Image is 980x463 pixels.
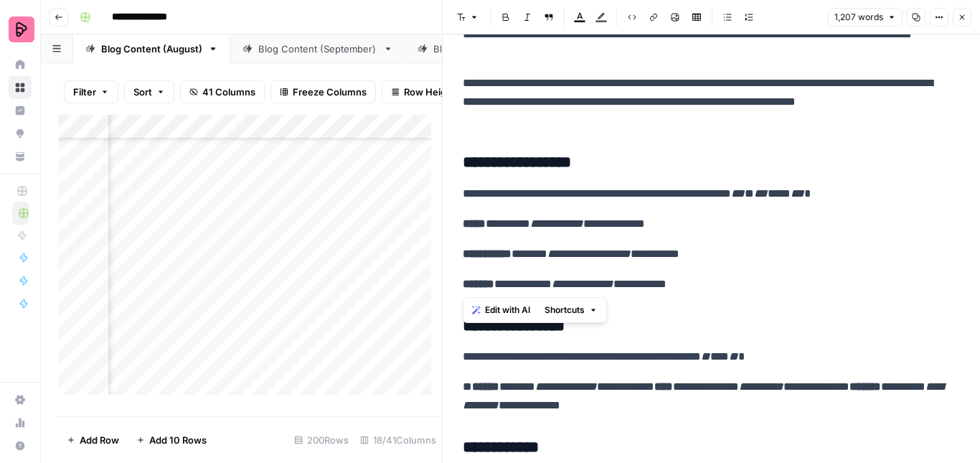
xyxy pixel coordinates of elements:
[545,304,585,317] span: Shortcuts
[485,304,530,317] span: Edit with AI
[202,85,255,99] span: 41 Columns
[354,429,442,452] div: 18/41 Columns
[288,429,354,452] div: 200 Rows
[128,429,215,452] button: Add 10 Rows
[149,433,207,447] span: Add 10 Rows
[180,80,265,103] button: 41 Columns
[405,34,550,63] a: Blog Content (July)
[230,34,405,63] a: Blog Content (September)
[270,80,376,103] button: Freeze Columns
[9,99,32,122] a: Insights
[73,85,96,99] span: Filter
[834,11,883,24] span: 1,207 words
[101,42,202,56] div: Blog Content (August)
[9,76,32,99] a: Browse
[258,42,377,56] div: Blog Content (September)
[9,17,34,42] img: Preply Logo
[133,85,152,99] span: Sort
[433,42,522,56] div: Blog Content (July)
[539,301,603,319] button: Shortcuts
[293,85,367,99] span: Freeze Columns
[9,434,32,457] button: Help + Support
[73,34,230,63] a: Blog Content (August)
[9,388,32,411] a: Settings
[9,145,32,168] a: Your Data
[80,433,119,447] span: Add Row
[9,122,32,145] a: Opportunities
[9,53,32,76] a: Home
[828,8,903,27] button: 1,207 words
[64,80,118,103] button: Filter
[58,429,128,452] button: Add Row
[124,80,174,103] button: Sort
[9,11,32,47] button: Workspace: Preply
[404,85,456,99] span: Row Height
[9,411,32,434] a: Usage
[382,80,465,103] button: Row Height
[466,301,536,319] button: Edit with AI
